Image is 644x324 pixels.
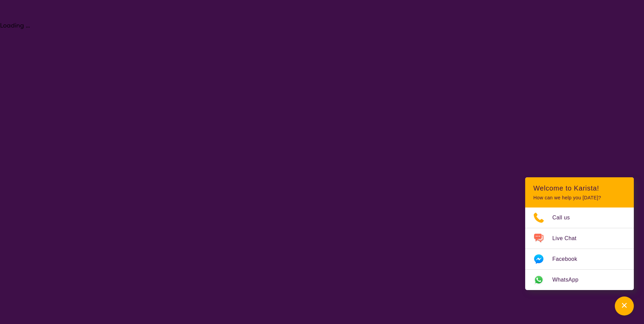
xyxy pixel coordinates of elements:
div: Channel Menu [525,177,634,290]
span: Call us [552,213,578,223]
button: Channel Menu [615,296,634,316]
a: Web link opens in a new tab. [525,270,634,290]
p: How can we help you [DATE]? [533,195,626,201]
span: WhatsApp [552,275,587,285]
ul: Choose channel [525,208,634,290]
span: Facebook [552,254,585,264]
h2: Welcome to Karista! [533,184,626,192]
span: Live Chat [552,233,585,244]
